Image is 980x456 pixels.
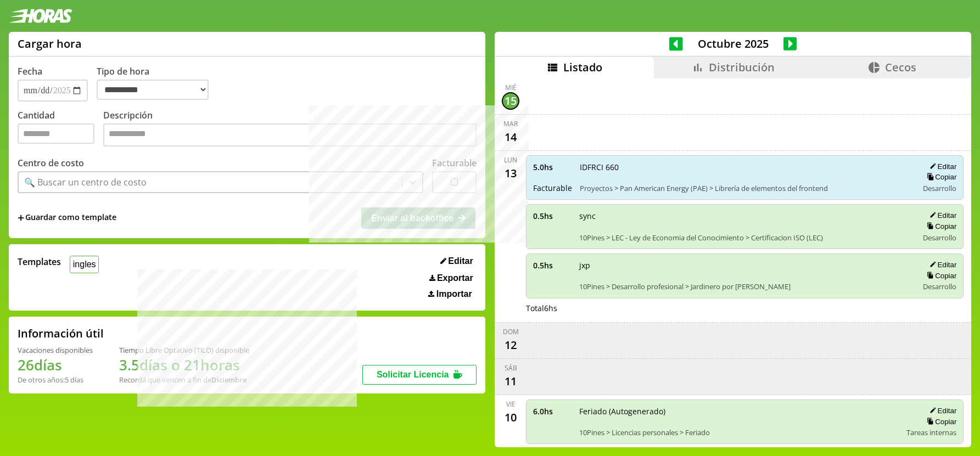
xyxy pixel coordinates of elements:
[211,375,247,385] b: Diciembre
[526,303,964,313] div: Total 6 hs
[18,355,93,375] h1: 26 días
[579,406,899,416] span: Feriado (Autogenerado)
[926,260,956,269] button: Editar
[533,211,572,221] span: 0.5 hs
[506,399,516,409] div: vie
[505,83,517,92] div: mié
[18,345,93,355] div: Vacaciones disponibles
[505,363,517,373] div: sáb
[70,256,99,273] button: ingles
[579,427,899,437] span: 10Pines > Licencias personales > Feriado
[432,157,477,169] label: Facturable
[9,9,72,23] img: logotipo
[579,282,910,291] span: 10Pines > Desarrollo profesional > Jardinero por [PERSON_NAME]
[18,123,94,144] input: Cantidad
[502,165,519,182] div: 13
[97,80,209,100] select: Tipo de hora
[502,92,519,110] div: 15
[377,370,449,379] span: Solicitar Licencia
[502,336,519,354] div: 12
[923,233,956,243] span: Desarrollo
[18,326,104,341] h2: Información útil
[923,183,956,193] span: Desarrollo
[502,128,519,146] div: 14
[18,36,82,51] h1: Cargar hora
[923,271,956,280] button: Copiar
[580,183,910,193] span: Proyectos > Pan American Energy (PAE) > Librería de elementos del frontend
[18,375,93,385] div: De otros años: 5 días
[579,211,910,221] span: sync
[926,211,956,220] button: Editar
[926,162,956,171] button: Editar
[504,155,517,165] div: lun
[709,60,775,75] span: Distribución
[18,212,24,224] span: +
[563,60,602,75] span: Listado
[923,172,956,182] button: Copiar
[18,65,42,77] label: Fecha
[119,345,249,355] div: Tiempo Libre Optativo (TiLO) disponible
[579,260,910,271] span: jxp
[683,36,783,51] span: Octubre 2025
[437,256,477,267] button: Editar
[18,109,103,149] label: Cantidad
[533,260,572,271] span: 0.5 hs
[362,365,477,385] button: Solicitar Licencia
[119,375,249,385] div: Recordá que vencen a fin de
[503,327,519,336] div: dom
[426,273,477,284] button: Exportar
[579,233,910,243] span: 10Pines > LEC - Ley de Economia del Conocimiento > Certificacion ISO (LEC)
[103,123,477,147] textarea: Descripción
[923,222,956,231] button: Copiar
[436,289,472,299] span: Importar
[533,406,572,416] span: 6.0 hs
[18,212,116,224] span: +Guardar como template
[502,409,519,426] div: 10
[24,176,147,188] div: 🔍 Buscar un centro de costo
[18,256,61,268] span: Templates
[923,282,956,291] span: Desarrollo
[906,427,956,437] span: Tareas internas
[103,109,477,149] label: Descripción
[18,157,84,169] label: Centro de costo
[495,78,971,446] div: scrollable content
[502,373,519,390] div: 11
[533,183,572,193] span: Facturable
[926,406,956,415] button: Editar
[119,355,249,375] h1: 3.5 días o 21 horas
[885,60,916,75] span: Cecos
[923,417,956,426] button: Copiar
[97,65,217,102] label: Tipo de hora
[533,162,572,172] span: 5.0 hs
[503,119,518,128] div: mar
[448,256,473,266] span: Editar
[580,162,910,172] span: IDFRCI 660
[437,273,473,283] span: Exportar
